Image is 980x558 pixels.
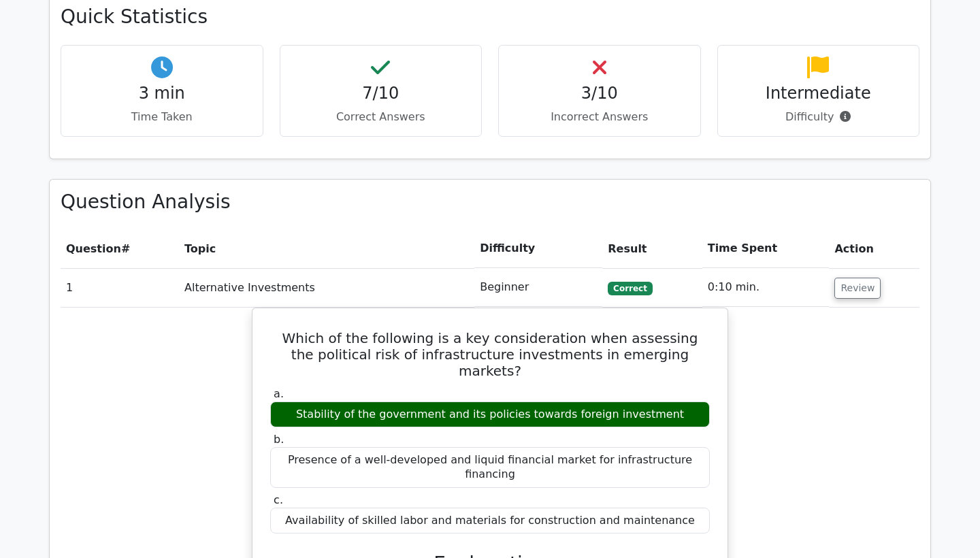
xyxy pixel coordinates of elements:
[729,109,909,125] p: Difficulty
[702,229,830,268] th: Time Spent
[61,268,179,307] td: 1
[179,229,474,268] th: Topic
[274,493,283,506] span: c.
[834,278,881,299] button: Review
[270,508,710,534] div: Availability of skilled labor and materials for construction and maintenance
[608,282,652,295] span: Correct
[72,109,252,125] p: Time Taken
[291,109,471,125] p: Correct Answers
[829,229,919,268] th: Action
[66,242,121,255] span: Question
[510,109,689,125] p: Incorrect Answers
[729,84,909,103] h4: Intermediate
[291,84,471,103] h4: 7/10
[602,229,702,268] th: Result
[61,5,919,29] h3: Quick Statistics
[474,268,602,307] td: Beginner
[274,387,284,400] span: a.
[61,229,179,268] th: #
[702,268,830,307] td: 0:10 min.
[61,191,919,214] h3: Question Analysis
[510,84,689,103] h4: 3/10
[274,433,284,446] span: b.
[270,401,710,428] div: Stability of the government and its policies towards foreign investment
[270,447,710,488] div: Presence of a well-developed and liquid financial market for infrastructure financing
[269,330,711,379] h5: Which of the following is a key consideration when assessing the political risk of infrastructure...
[474,229,602,268] th: Difficulty
[72,84,252,103] h4: 3 min
[179,268,474,307] td: Alternative Investments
